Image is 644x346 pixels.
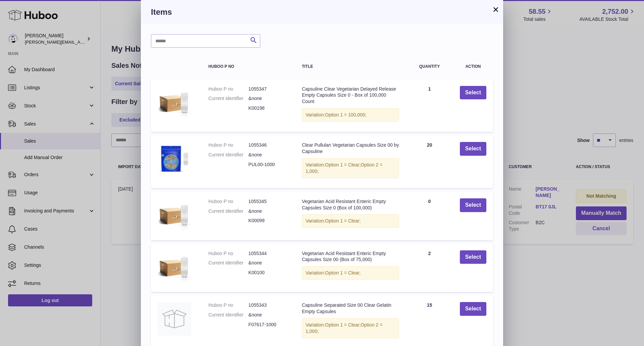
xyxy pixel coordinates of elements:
div: Capsuline Separated Size 00 Clear Gelatin Empty Capsules [302,302,399,315]
dt: Huboo P no [208,86,248,92]
button: × [492,5,500,13]
dd: K00198 [249,105,288,111]
span: Option 1 = Clear; [325,322,361,328]
button: Select [460,198,486,212]
dd: K00100 [249,269,288,276]
span: Option 1 = 100,000; [325,112,366,117]
td: 1 [406,79,453,132]
dd: 1055345 [249,198,288,205]
img: Vegetarian Acid Resistant Enteric Empty Capsules Size 00 (Box of 75,000) [158,250,191,284]
button: Select [460,86,486,100]
div: Vegetarian Acid Resistant Enteric Empty Capsules Size 00 (Box of 75,000) [302,250,399,263]
dd: 1055343 [249,302,288,308]
dd: 1055344 [249,250,288,257]
dt: Current Identifier [208,208,248,214]
div: Variation: [302,158,399,178]
div: Variation: [302,318,399,338]
dt: Huboo P no [208,198,248,205]
h3: Items [151,7,493,17]
dt: Current Identifier [208,312,248,318]
dd: 1055347 [249,86,288,92]
dd: &none [249,208,288,214]
th: Huboo P no [202,58,295,76]
th: Action [453,58,493,76]
img: Capsuline Separated Size 00 Clear Gelatin Empty Capsules [158,302,191,336]
button: Select [460,302,486,316]
dt: Huboo P no [208,142,248,148]
dt: Current Identifier [208,95,248,102]
th: Quantity [406,58,453,76]
dd: 1055346 [249,142,288,148]
dd: &none [249,152,288,158]
div: Variation: [302,108,399,122]
div: Variation: [302,266,399,280]
dd: K00099 [249,217,288,224]
button: Select [460,142,486,156]
div: Capsuline Clear Vegetarian Delayed Release Empty Capsules Size 0 - Box of 100,000 Count [302,86,399,105]
dd: PUL00-1000 [249,161,288,168]
td: 0 [406,192,453,240]
dt: Huboo P no [208,302,248,308]
th: Title [295,58,406,76]
span: Option 1 = Clear; [325,270,361,276]
dd: F07617-1000 [249,322,288,328]
img: Capsuline Clear Vegetarian Delayed Release Empty Capsules Size 0 - Box of 100,000 Count [158,86,191,119]
div: Vegetarian Acid Resistant Enteric Empty Capsules Size 0 (Box of 100,000) [302,198,399,211]
td: 2 [406,244,453,292]
div: Clear Pullulan Vegetarian Capsules Size 00 by Capsuline [302,142,399,155]
img: Vegetarian Acid Resistant Enteric Empty Capsules Size 0 (Box of 100,000) [158,198,191,232]
span: Option 1 = Clear; [325,162,361,167]
dt: Current Identifier [208,152,248,158]
button: Select [460,250,486,264]
span: Option 1 = Clear; [325,218,361,224]
td: 20 [406,135,453,188]
dt: Current Identifier [208,260,248,266]
dd: &none [249,312,288,318]
dd: &none [249,95,288,102]
img: Clear Pullulan Vegetarian Capsules Size 00 by Capsuline [158,142,191,176]
dt: Huboo P no [208,250,248,257]
span: Option 2 = 1,000; [306,162,382,174]
dd: &none [249,260,288,266]
div: Variation: [302,214,399,228]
